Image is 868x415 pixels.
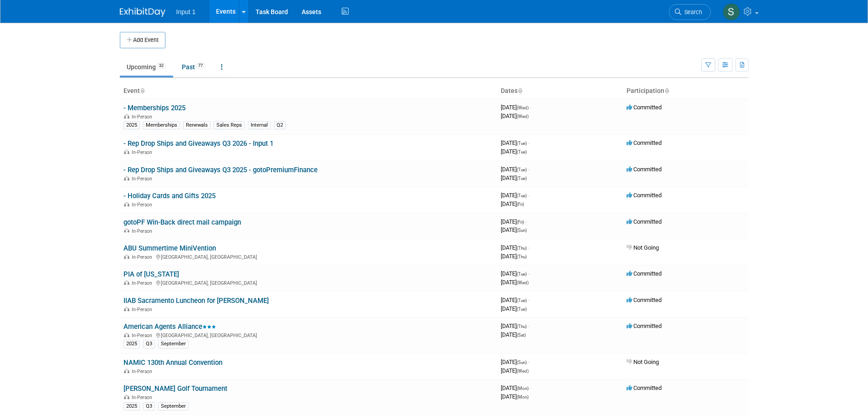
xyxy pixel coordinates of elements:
[528,270,529,277] span: -
[124,395,129,399] img: In-Person Event
[627,166,662,173] span: Committed
[501,384,531,391] span: [DATE]
[158,402,189,410] div: September
[120,58,173,76] a: Upcoming32
[627,270,662,277] span: Committed
[517,246,527,251] span: (Thu)
[123,244,216,252] a: ABU Summertime MiniVention
[132,307,155,313] span: In-Person
[501,279,529,286] span: [DATE]
[528,244,529,251] span: -
[501,139,529,146] span: [DATE]
[723,3,740,20] img: Susan Stout
[132,280,155,286] span: In-Person
[123,331,493,338] div: [GEOGRAPHIC_DATA], [GEOGRAPHIC_DATA]
[132,202,155,208] span: In-Person
[517,149,527,154] span: (Tue)
[627,384,662,391] span: Committed
[627,139,662,146] span: Committed
[175,58,212,76] a: Past77
[124,333,129,337] img: In-Person Event
[528,166,529,173] span: -
[132,369,155,374] span: In-Person
[517,307,527,312] span: (Tue)
[627,192,662,199] span: Committed
[517,141,527,146] span: (Tue)
[132,333,155,338] span: In-Person
[664,87,669,94] a: Sort by Participation Type
[517,369,529,374] span: (Wed)
[124,228,129,233] img: In-Person Event
[123,253,493,260] div: [GEOGRAPHIC_DATA], [GEOGRAPHIC_DATA]
[123,192,216,200] a: - Holiday Cards and Gifts 2025
[517,202,524,207] span: (Fri)
[501,166,529,173] span: [DATE]
[123,297,269,305] a: IIAB Sacramento Luncheon for [PERSON_NAME]
[501,174,527,181] span: [DATE]
[123,340,140,348] div: 2025
[528,323,529,329] span: -
[497,83,623,99] th: Dates
[123,384,227,393] a: [PERSON_NAME] Golf Tournament
[120,83,497,99] th: Event
[528,139,529,146] span: -
[274,121,286,129] div: Q2
[123,279,493,286] div: [GEOGRAPHIC_DATA], [GEOGRAPHIC_DATA]
[132,176,155,182] span: In-Person
[517,333,526,338] span: (Sat)
[124,202,129,206] img: In-Person Event
[124,280,129,285] img: In-Person Event
[517,254,527,259] span: (Thu)
[123,121,140,129] div: 2025
[501,218,527,225] span: [DATE]
[517,220,524,225] span: (Fri)
[669,4,711,20] a: Search
[517,298,527,303] span: (Tue)
[123,323,216,331] a: American Agents Alliance
[156,62,166,69] span: 32
[501,104,531,111] span: [DATE]
[120,32,165,48] button: Add Event
[501,323,529,329] span: [DATE]
[627,218,662,225] span: Committed
[501,253,527,260] span: [DATE]
[214,121,245,129] div: Sales Reps
[195,62,205,69] span: 77
[124,307,129,311] img: In-Person Event
[528,192,529,199] span: -
[517,280,529,285] span: (Wed)
[517,360,527,365] span: (Sun)
[132,114,155,120] span: In-Person
[123,359,222,367] a: NAMIC 130th Annual Convention
[501,113,529,119] span: [DATE]
[124,114,129,118] img: In-Person Event
[501,331,526,338] span: [DATE]
[124,176,129,180] img: In-Person Event
[132,254,155,260] span: In-Person
[681,9,702,15] span: Search
[124,254,129,259] img: In-Person Event
[120,8,165,17] img: ExhibitDay
[123,104,185,112] a: - Memberships 2025
[627,359,659,365] span: Not Going
[143,402,155,410] div: Q3
[143,340,155,348] div: Q3
[501,226,527,233] span: [DATE]
[501,148,527,155] span: [DATE]
[140,87,144,94] a: Sort by Event Name
[528,297,529,303] span: -
[517,176,527,181] span: (Tue)
[517,386,529,391] span: (Mon)
[517,167,527,172] span: (Tue)
[530,104,531,111] span: -
[517,228,527,233] span: (Sun)
[501,359,529,365] span: [DATE]
[501,305,527,312] span: [DATE]
[517,114,529,119] span: (Wed)
[183,121,211,129] div: Renewals
[143,121,180,129] div: Memberships
[132,228,155,234] span: In-Person
[123,270,179,278] a: PIA of [US_STATE]
[124,149,129,154] img: In-Person Event
[517,193,527,198] span: (Tue)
